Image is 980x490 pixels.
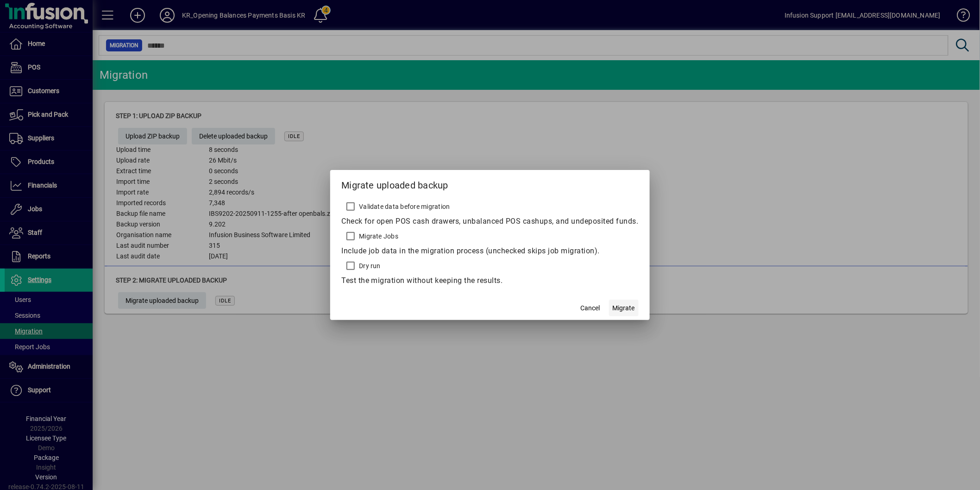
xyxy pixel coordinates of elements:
button: Migrate [609,300,639,316]
label: Dry run [357,261,381,270]
h2: Migrate uploaded backup [330,170,650,197]
span: Cancel [581,303,600,313]
label: Validate data before migration [357,202,450,211]
label: Migrate Jobs [357,232,398,241]
button: Cancel [576,300,605,316]
mat-hint: Include job data in the migration process (unchecked skips job migration). [341,246,600,255]
mat-hint: Check for open POS cash drawers, unbalanced POS cashups, and undeposited funds. [341,217,639,226]
span: Migrate [613,303,635,313]
mat-hint: Test the migration without keeping the results. [341,276,503,285]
